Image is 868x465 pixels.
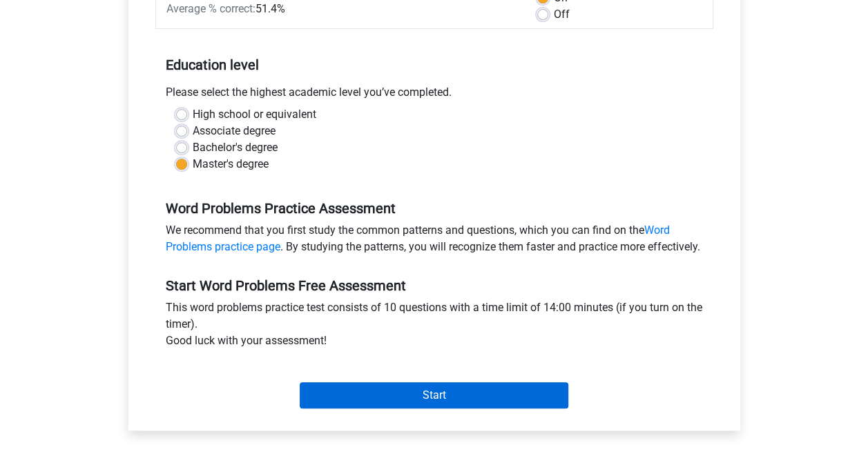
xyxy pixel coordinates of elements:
[166,51,703,79] h5: Education level
[554,6,570,23] label: Off
[155,299,713,355] div: This word problems practice test consists of 10 questions with a time limit of 14:00 minutes (if ...
[166,200,703,217] h5: Word Problems Practice Assessment
[193,106,316,123] label: High school or equivalent
[156,1,527,17] div: 51.4%
[166,277,703,294] h5: Start Word Problems Free Assessment
[166,2,255,15] span: Average % correct:
[193,123,276,139] label: Associate degree
[193,156,269,172] label: Master's degree
[155,84,713,106] div: Please select the highest academic level you’ve completed.
[300,382,568,408] input: Start
[155,222,713,261] div: We recommend that you first study the common patterns and questions, which you can find on the . ...
[193,139,278,156] label: Bachelor's degree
